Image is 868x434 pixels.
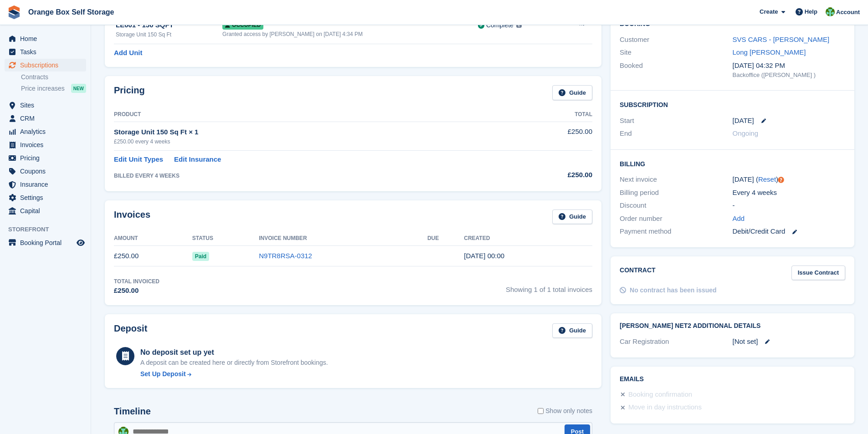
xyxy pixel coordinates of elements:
[620,159,845,168] h2: Billing
[20,178,75,191] span: Insurance
[174,154,221,165] a: Edit Insurance
[5,46,86,58] a: menu
[7,5,21,19] img: stora-icon-8386f47178a22dfd0bd8f6a31ec36ba5ce8667c1dd55bd0f319d3a0aa187defe.svg
[114,246,192,266] td: £250.00
[140,347,328,358] div: No deposit set up yet
[140,369,186,379] div: Set Up Deposit
[20,204,75,217] span: Capital
[791,266,845,281] a: Issue Contract
[620,35,732,45] div: Customer
[552,85,592,100] a: Guide
[20,59,75,71] span: Subscriptions
[552,323,592,338] a: Guide
[5,178,86,191] a: menu
[620,322,845,330] h2: [PERSON_NAME] Net2 Additional Details
[538,406,592,416] label: Show only notes
[620,200,732,211] div: Discount
[20,99,75,112] span: Sites
[5,204,86,217] a: menu
[140,358,328,368] p: A deposit can be created here or directly from Storefront bookings.
[620,226,732,237] div: Payment method
[5,138,86,151] a: menu
[20,138,75,151] span: Invoices
[5,59,86,71] a: menu
[503,107,592,122] th: Total
[620,47,732,58] div: Site
[192,252,209,261] span: Paid
[5,99,86,112] a: menu
[427,231,464,246] th: Due
[20,236,75,249] span: Booking Portal
[733,116,754,126] time: 2025-08-31 23:00:00 UTC
[758,175,776,183] a: Reset
[620,100,845,109] h2: Subscription
[20,46,75,58] span: Tasks
[20,152,75,164] span: Pricing
[20,125,75,138] span: Analytics
[222,30,478,38] div: Granted access by [PERSON_NAME] on [DATE] 4:34 PM
[259,231,427,246] th: Invoice Number
[20,32,75,45] span: Home
[114,406,151,417] h2: Timeline
[620,174,732,185] div: Next invoice
[506,277,592,296] span: Showing 1 of 1 total invoices
[777,176,785,184] div: Tooltip anchor
[114,107,503,122] th: Product
[620,214,732,224] div: Order number
[5,112,86,125] a: menu
[116,20,222,31] div: LE001 - 150 SQFT
[620,188,732,198] div: Billing period
[503,170,592,180] div: £250.00
[114,138,503,146] div: £250.00 every 4 weeks
[620,128,732,139] div: End
[192,231,259,246] th: Status
[826,7,835,16] img: Binder Bhardwaj
[516,22,522,28] img: icon-info-grey-7440780725fd019a000dd9b08b2336e03edf1995a4989e88bcd33f0948082b44.svg
[630,286,717,295] div: No contract has been issued
[21,73,86,82] a: Contracts
[114,323,147,338] h2: Deposit
[114,277,159,286] div: Total Invoiced
[620,61,732,80] div: Booked
[620,337,732,347] div: Car Registration
[5,165,86,178] a: menu
[628,389,692,400] div: Booking confirmation
[71,84,86,93] div: NEW
[5,191,86,204] a: menu
[114,85,145,100] h2: Pricing
[733,71,845,80] div: Backoffice ([PERSON_NAME] )
[552,209,592,225] a: Guide
[5,125,86,138] a: menu
[8,225,91,234] span: Storefront
[114,172,503,180] div: BILLED EVERY 4 WEEKS
[620,266,656,281] h2: Contract
[21,83,86,93] a: Price increases NEW
[628,402,702,413] div: Move in day instructions
[733,200,845,211] div: -
[503,122,592,150] td: £250.00
[620,116,732,126] div: Start
[733,61,845,71] div: [DATE] 04:32 PM
[114,154,163,165] a: Edit Unit Types
[75,237,86,248] a: Preview store
[733,129,759,137] span: Ongoing
[836,8,860,17] span: Account
[760,7,778,16] span: Create
[733,226,845,237] div: Debit/Credit Card
[21,84,65,93] span: Price increases
[5,236,86,249] a: menu
[805,7,817,16] span: Help
[25,5,118,20] a: Orange Box Self Storage
[114,286,159,296] div: £250.00
[5,152,86,164] a: menu
[259,252,312,260] a: N9TR8RSA-0312
[140,369,328,379] a: Set Up Deposit
[464,252,504,260] time: 2025-08-31 23:00:35 UTC
[116,31,222,39] div: Storage Unit 150 Sq Ft
[733,48,806,56] a: Long [PERSON_NAME]
[733,188,845,198] div: Every 4 weeks
[114,209,150,225] h2: Invoices
[733,337,845,347] div: [Not set]
[464,231,592,246] th: Created
[20,191,75,204] span: Settings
